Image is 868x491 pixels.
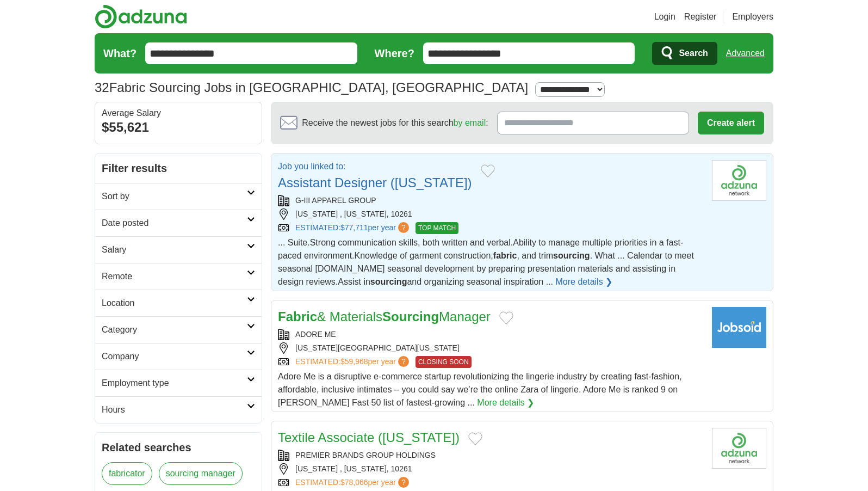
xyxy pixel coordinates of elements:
[278,372,682,407] span: Adore Me is a disruptive e-commerce startup revolutionizing the lingerie industry by creating fas...
[416,222,458,234] span: TOP MATCH
[398,356,409,367] span: ?
[278,450,703,461] div: PREMIER BRANDS GROUP HOLDINGS
[102,403,247,416] h2: Hours
[684,10,717,23] a: Register
[278,175,472,190] a: Assistant Designer ([US_STATE])
[102,297,247,310] h2: Location
[102,350,247,363] h2: Company
[102,377,247,390] h2: Employment type
[278,329,703,340] div: ADORE ME
[95,210,262,236] a: Date posted
[102,243,247,256] h2: Salary
[398,477,409,488] span: ?
[102,462,152,485] a: fabricator
[398,222,409,233] span: ?
[278,208,703,220] div: [US_STATE] , [US_STATE], 10261
[454,118,486,127] a: by email
[679,42,708,64] span: Search
[102,118,255,137] div: $55,621
[278,160,472,173] p: Job you linked to:
[102,439,255,456] h2: Related searches
[340,223,368,232] span: $77,711
[468,432,482,445] button: Add to favorite jobs
[95,80,528,95] h1: Fabric Sourcing Jobs in [GEOGRAPHIC_DATA], [GEOGRAPHIC_DATA]
[712,307,766,348] img: Company logo
[340,357,368,366] span: $59,968
[726,42,765,64] a: Advanced
[95,4,187,29] img: Adzuna logo
[95,78,109,97] span: 32
[102,323,247,336] h2: Category
[278,238,694,286] span: ... Suite.Strong communication skills, both written and verbal.Ability to manage multiple priorit...
[95,154,262,183] h2: Filter results
[95,370,262,396] a: Employment type
[493,251,517,260] strong: fabric
[95,396,262,423] a: Hours
[698,112,764,134] button: Create alert
[102,109,255,118] div: Average Salary
[95,343,262,370] a: Company
[278,309,317,324] strong: Fabric
[95,316,262,343] a: Category
[278,430,460,445] a: Textile Associate ([US_STATE])
[370,277,407,286] strong: sourcing
[712,160,766,201] img: Company logo
[95,290,262,316] a: Location
[416,356,472,368] span: CLOSING SOON
[382,309,439,324] strong: Sourcing
[555,275,612,289] a: More details ❯
[295,356,411,368] a: ESTIMATED:$59,968per year?
[375,45,414,62] label: Where?
[102,270,247,283] h2: Remote
[95,263,262,290] a: Remote
[278,463,703,475] div: [US_STATE] , [US_STATE], 10261
[95,236,262,263] a: Salary
[295,222,411,234] a: ESTIMATED:$77,711per year?
[477,396,534,409] a: More details ❯
[481,164,495,177] button: Add to favorite jobs
[102,190,247,203] h2: Sort by
[302,116,488,130] span: Receive the newest jobs for this search :
[340,478,368,487] span: $78,066
[295,477,411,488] a: ESTIMATED:$78,066per year?
[652,42,717,65] button: Search
[159,462,243,485] a: sourcing manager
[102,217,247,230] h2: Date posted
[278,309,491,324] a: Fabric& MaterialsSourcingManager
[732,10,773,23] a: Employers
[712,428,766,469] img: Company logo
[654,10,675,23] a: Login
[95,183,262,210] a: Sort by
[278,195,703,206] div: G-III APPAREL GROUP
[103,45,137,62] label: What?
[553,251,590,260] strong: sourcing
[278,342,703,354] div: [US_STATE][GEOGRAPHIC_DATA][US_STATE]
[499,311,513,324] button: Add to favorite jobs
